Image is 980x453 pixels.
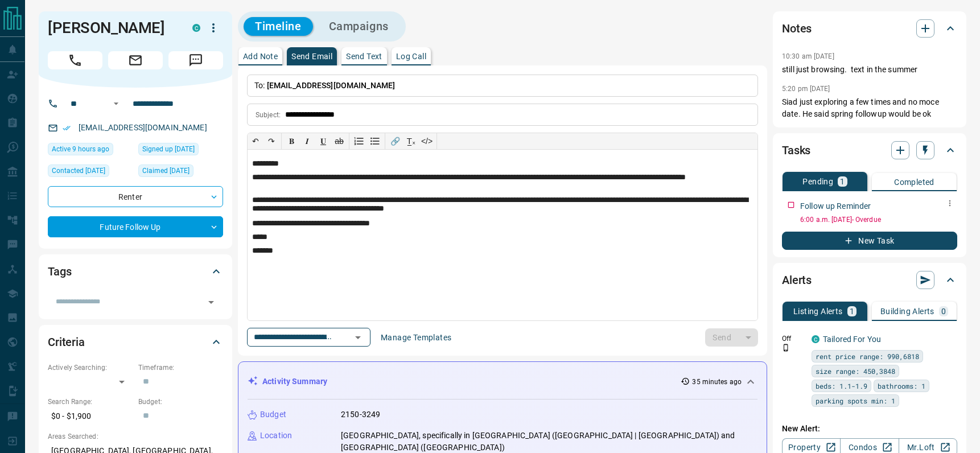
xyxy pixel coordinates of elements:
[782,85,830,93] p: 5:20 pm [DATE]
[802,178,833,186] p: Pending
[335,137,344,146] s: ab
[108,51,163,69] span: Email
[782,52,834,60] p: 10:30 am [DATE]
[79,123,207,132] a: [EMAIL_ADDRESS][DOMAIN_NAME]
[203,294,219,310] button: Open
[812,335,820,343] div: condos.ca
[48,164,133,180] div: Tue Jul 08 2025
[782,423,957,435] p: New Alert:
[48,363,133,373] p: Actively Searching:
[48,19,175,37] h1: [PERSON_NAME]
[894,178,934,186] p: Completed
[48,258,223,285] div: Tags
[941,307,946,315] p: 0
[48,262,71,281] h2: Tags
[782,96,957,120] p: Siad just exploring a few times and no moce date. He said spring followup would be ok
[816,365,895,377] span: size range: 450,3848
[192,24,200,32] div: condos.ca
[52,165,105,176] span: Contacted [DATE]
[350,330,366,345] button: Open
[142,143,195,155] span: Signed up [DATE]
[48,333,85,351] h2: Criteria
[138,143,223,159] div: Tue Oct 08 2024
[318,17,400,36] button: Campaigns
[816,380,867,392] span: beds: 1.1-1.9
[692,377,742,387] p: 35 minutes ago
[387,133,403,149] button: 🔗
[850,307,854,315] p: 1
[48,397,133,407] p: Search Range:
[782,15,957,42] div: Notes
[48,328,223,356] div: Criteria
[260,430,292,442] p: Location
[800,215,957,225] p: 6:00 a.m. [DATE] - Overdue
[52,143,109,155] span: Active 9 hours ago
[109,97,123,110] button: Open
[291,52,332,60] p: Send Email
[48,431,223,442] p: Areas Searched:
[782,137,957,164] div: Tasks
[367,133,383,149] button: Bullet list
[793,307,843,315] p: Listing Alerts
[320,137,326,146] span: 𝐔
[48,216,223,237] div: Future Follow Up
[168,51,223,69] span: Message
[782,19,812,38] h2: Notes
[346,52,382,60] p: Send Text
[341,409,380,421] p: 2150-3249
[782,232,957,250] button: New Task
[263,133,279,149] button: ↷
[283,133,299,149] button: 𝐁
[396,52,426,60] p: Log Call
[823,335,881,344] a: Tailored For You
[260,409,286,421] p: Budget
[243,52,278,60] p: Add Note
[256,110,281,120] p: Subject:
[880,307,934,315] p: Building Alerts
[247,75,758,97] p: To:
[782,64,957,76] p: still just browsing. text in the summer
[138,363,223,373] p: Timeframe:
[351,133,367,149] button: Numbered list
[840,178,845,186] p: 1
[816,395,895,406] span: parking spots min: 1
[705,328,758,347] div: split button
[142,165,190,176] span: Claimed [DATE]
[48,51,102,69] span: Call
[782,333,805,344] p: Off
[816,351,919,362] span: rent price range: 990,6818
[48,186,223,207] div: Renter
[138,397,223,407] p: Budget:
[782,271,812,289] h2: Alerts
[782,141,810,159] h2: Tasks
[374,328,458,347] button: Manage Templates
[248,133,263,149] button: ↶
[782,344,790,352] svg: Push Notification Only
[267,81,396,90] span: [EMAIL_ADDRESS][DOMAIN_NAME]
[299,133,315,149] button: 𝑰
[800,200,871,212] p: Follow up Reminder
[248,371,757,392] div: Activity Summary35 minutes ago
[63,124,71,132] svg: Email Verified
[315,133,331,149] button: 𝐔
[403,133,419,149] button: T̲ₓ
[48,143,133,159] div: Mon Aug 18 2025
[244,17,313,36] button: Timeline
[262,376,327,388] p: Activity Summary
[419,133,435,149] button: </>
[48,407,133,426] p: $0 - $1,900
[138,164,223,180] div: Tue Oct 08 2024
[331,133,347,149] button: ab
[782,266,957,294] div: Alerts
[878,380,925,392] span: bathrooms: 1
